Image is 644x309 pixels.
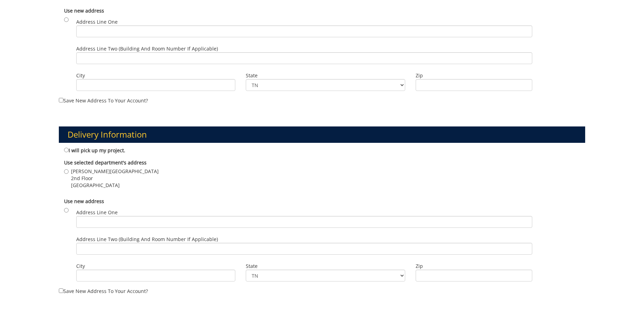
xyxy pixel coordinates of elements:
[76,243,532,255] input: Address Line Two (Building and Room Number if applicable)
[246,263,405,270] label: State
[76,72,235,79] label: City
[416,72,532,79] label: Zip
[76,45,532,64] label: Address Line Two (Building and Room Number if applicable)
[76,263,235,270] label: City
[71,182,159,189] span: [GEOGRAPHIC_DATA]
[59,98,63,102] input: Save new address to your account?
[64,159,147,166] b: Use selected department's address
[76,209,532,228] label: Address Line One
[246,72,405,79] label: State
[64,146,125,154] label: I will pick up my project.
[76,52,532,64] input: Address Line Two (Building and Room Number if applicable)
[59,288,63,293] input: Save new address to your account?
[71,168,159,175] span: [PERSON_NAME][GEOGRAPHIC_DATA]
[76,216,532,228] input: Address Line One
[76,270,235,281] input: City
[76,18,532,37] label: Address Line One
[416,263,532,270] label: Zip
[59,126,585,142] h3: Delivery Information
[64,7,104,14] b: Use new address
[64,169,69,174] input: [PERSON_NAME][GEOGRAPHIC_DATA] 2nd Floor [GEOGRAPHIC_DATA]
[64,198,104,204] b: Use new address
[416,270,532,281] input: Zip
[64,148,69,152] input: I will pick up my project.
[416,79,532,91] input: Zip
[76,79,235,91] input: City
[71,175,159,182] span: 2nd Floor
[76,25,532,37] input: Address Line One
[76,236,532,255] label: Address Line Two (Building and Room Number if applicable)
